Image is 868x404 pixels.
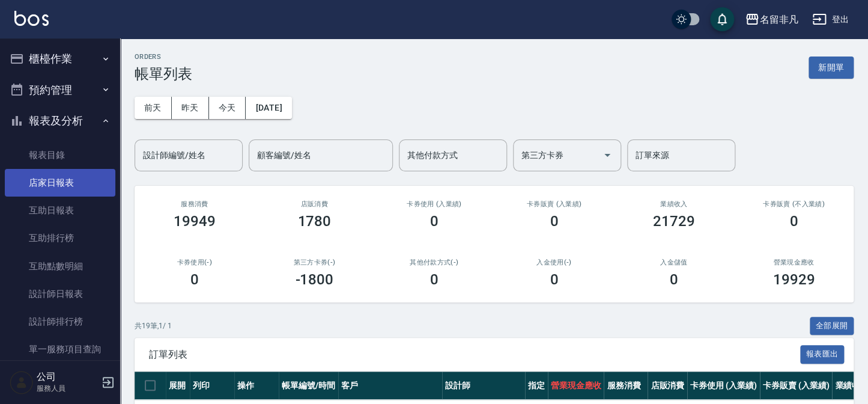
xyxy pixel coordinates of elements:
h2: 第三方卡券(-) [269,259,360,266]
button: 報表及分析 [5,105,115,136]
button: 名留非凡 [740,7,803,32]
a: 單一服務項目查詢 [5,335,115,363]
th: 指定 [525,372,548,400]
h2: 業績收入 [628,200,720,208]
button: 昨天 [172,97,209,119]
button: [DATE] [246,97,291,119]
button: 前天 [135,97,172,119]
th: 展開 [166,372,190,400]
th: 列印 [190,372,234,400]
h3: 0 [670,271,678,288]
h2: 入金儲值 [628,259,720,266]
th: 卡券販賣 (入業績) [760,372,833,400]
p: 共 19 筆, 1 / 1 [135,320,172,331]
a: 互助排行榜 [5,224,115,252]
th: 店販消費 [648,372,687,400]
th: 帳單編號/時間 [279,372,338,400]
th: 卡券使用 (入業績) [687,372,760,400]
button: save [710,7,734,31]
h3: 1780 [297,213,331,230]
button: 今天 [209,97,246,119]
h2: 卡券販賣 (入業績) [509,200,600,208]
h2: 卡券販賣 (不入業績) [748,200,840,208]
h3: -1800 [295,271,333,288]
button: 報表匯出 [800,345,845,364]
h2: 入金使用(-) [509,259,600,266]
span: 訂單列表 [149,349,800,361]
a: 設計師日報表 [5,280,115,308]
img: Person [10,370,34,394]
h3: 21729 [653,213,695,230]
h3: 0 [430,213,439,230]
button: 新開單 [809,57,854,79]
a: 互助日報表 [5,197,115,224]
h2: ORDERS [135,53,192,61]
h3: 0 [430,271,439,288]
h2: 卡券使用(-) [149,259,240,266]
h3: 0 [190,271,199,288]
a: 互助點數明細 [5,252,115,280]
h3: 服務消費 [149,200,240,208]
h5: 公司 [37,371,98,383]
div: 名留非凡 [759,12,798,27]
h2: 營業現金應收 [748,259,840,266]
a: 報表匯出 [800,348,845,360]
a: 店家日報表 [5,169,115,197]
h3: 0 [550,271,558,288]
button: 櫃檯作業 [5,43,115,75]
h3: 帳單列表 [135,66,192,82]
a: 新開單 [809,61,854,73]
h3: 19949 [174,213,216,230]
button: 登出 [807,8,854,31]
h2: 店販消費 [269,200,360,208]
p: 服務人員 [37,383,98,394]
h3: 19929 [772,271,815,288]
th: 客戶 [338,372,442,400]
button: 預約管理 [5,75,115,106]
h2: 卡券使用 (入業績) [389,200,480,208]
th: 營業現金應收 [548,372,604,400]
th: 服務消費 [604,372,648,400]
img: Logo [14,11,49,26]
th: 設計師 [442,372,525,400]
a: 設計師排行榜 [5,308,115,335]
th: 操作 [234,372,279,400]
h2: 其他付款方式(-) [389,259,480,266]
a: 報表目錄 [5,141,115,169]
h3: 0 [789,213,798,230]
h3: 0 [550,213,558,230]
button: 全部展開 [810,317,854,335]
button: Open [598,145,617,165]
